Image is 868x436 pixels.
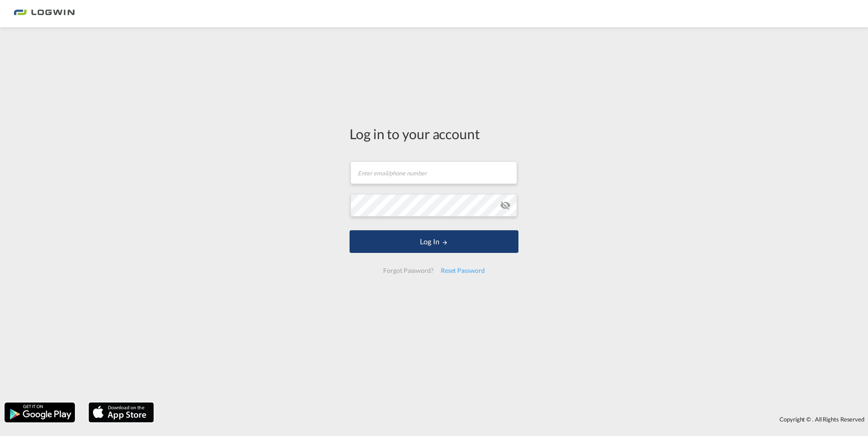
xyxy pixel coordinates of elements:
div: Forgot Password? [380,262,437,279]
img: google.png [4,402,76,423]
img: apple.png [88,402,155,423]
div: Copyright © . All Rights Reserved [158,412,868,427]
input: Enter email/phone number [350,161,517,184]
div: Reset Password [437,262,488,279]
img: bc73a0e0d8c111efacd525e4c8ad7d32.png [14,4,75,24]
button: LOGIN [350,230,518,253]
md-icon: icon-eye-off [500,200,511,211]
div: Log in to your account [350,124,518,143]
